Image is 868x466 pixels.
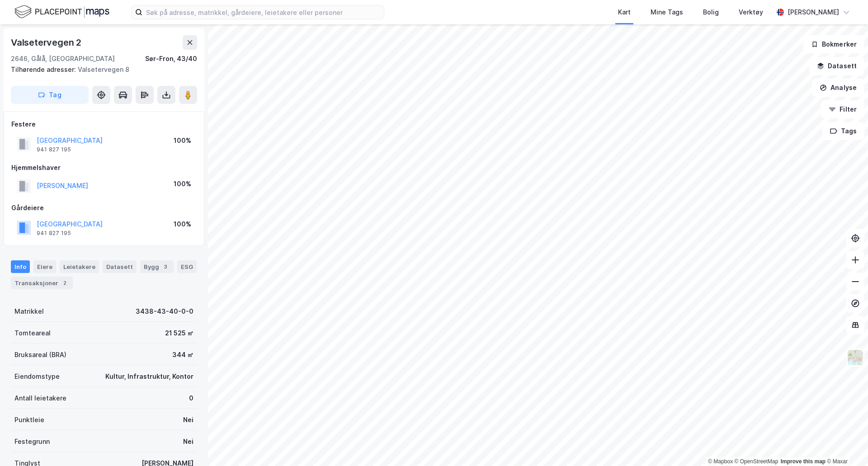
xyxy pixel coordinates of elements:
div: Verktøy [739,7,763,18]
div: Bolig [703,7,719,18]
button: Analyse [812,79,864,97]
button: Filter [821,100,864,118]
div: [PERSON_NAME] [788,7,839,18]
div: Mine Tags [651,7,683,18]
div: Leietakere [60,260,99,273]
img: logo.f888ab2527a4732fd821a326f86c7f29.svg [14,4,109,20]
button: Tags [822,122,864,140]
div: Kontrollprogram for chat [823,423,868,466]
div: Kultur, Infrastruktur, Kontor [105,371,193,382]
div: Punktleie [14,414,44,425]
a: Improve this map [781,458,826,465]
div: Nei [183,414,193,425]
div: Bygg [140,260,174,273]
a: OpenStreetMap [735,458,778,465]
div: 100% [174,135,191,146]
div: 3438-43-40-0-0 [136,306,193,317]
div: Kart [618,7,631,18]
a: Mapbox [708,458,733,465]
div: Transaksjoner [11,277,73,289]
div: Matrikkel [14,306,44,317]
div: Festere [11,119,197,130]
div: Sør-Fron, 43/40 [145,53,197,64]
div: Antall leietakere [14,393,66,404]
div: 21 525 ㎡ [165,328,193,339]
div: 941 827 195 [37,146,71,153]
div: Valsetervegen 2 [11,35,83,50]
div: 0 [189,393,193,404]
button: Tag [11,86,89,104]
div: Datasett [103,260,137,273]
div: 3 [161,262,170,271]
div: Gårdeiere [11,202,197,213]
div: Eiere [33,260,56,273]
div: 344 ㎡ [172,349,193,360]
div: 100% [174,179,191,189]
button: Bokmerker [803,35,864,53]
div: Hjemmelshaver [11,162,197,173]
div: 941 827 195 [37,230,71,237]
iframe: Chat Widget [823,423,868,466]
div: 2 [60,278,69,287]
span: Tilhørende adresser: [11,66,78,73]
div: Festegrunn [14,436,50,447]
div: 2646, Gålå, [GEOGRAPHIC_DATA] [11,53,115,64]
div: Nei [183,436,193,447]
div: 100% [174,219,191,230]
img: Z [847,349,864,366]
div: ESG [177,260,197,273]
div: Eiendomstype [14,371,60,382]
div: Valsetervegen 8 [11,64,190,75]
div: Info [11,260,30,273]
input: Søk på adresse, matrikkel, gårdeiere, leietakere eller personer [142,5,384,19]
div: Tomteareal [14,328,51,339]
div: Bruksareal (BRA) [14,349,66,360]
button: Datasett [809,57,864,75]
